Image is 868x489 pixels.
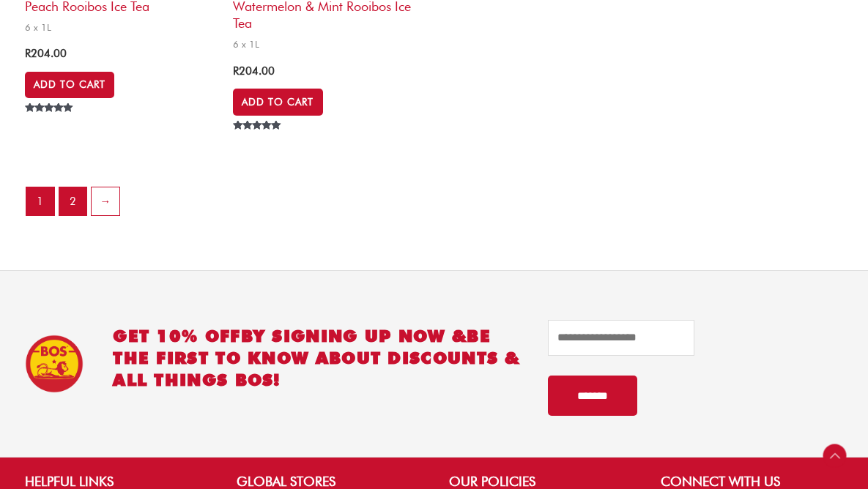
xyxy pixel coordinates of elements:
span: R [233,64,239,78]
a: Add to cart: “Watermelon & Mint Rooibos Ice Tea” [233,89,322,115]
a: Add to cart: “Peach Rooibos Ice Tea” [25,72,114,98]
bdi: 204.00 [233,64,275,78]
bdi: 204.00 [25,47,67,60]
span: Rated out of 5 [25,103,75,146]
img: BOS Ice Tea [25,335,84,393]
a: Page 2 [59,187,87,215]
span: BY SIGNING UP NOW & [241,326,467,346]
span: Rated out of 5 [233,121,283,163]
span: Page 1 [26,187,54,215]
span: 6 x 1L [25,21,218,34]
a: → [92,187,119,215]
span: R [25,47,31,60]
h2: GET 10% OFF be the first to know about discounts & all things BOS! [113,325,533,391]
nav: Product Pagination [25,186,843,225]
span: 6 x 1L [233,38,426,51]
